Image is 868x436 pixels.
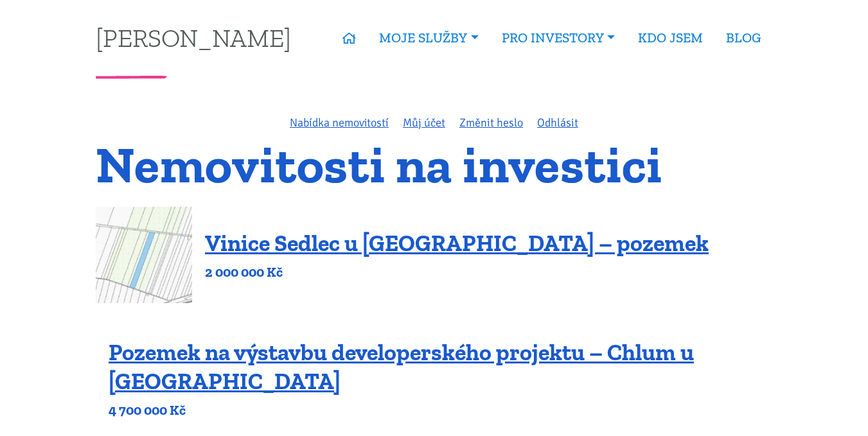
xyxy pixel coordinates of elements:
[96,143,772,186] h1: Nemovitosti na investici
[290,116,389,130] a: Nabídka nemovitostí
[205,263,709,281] p: 2 000 000 Kč
[403,116,445,130] a: Můj účet
[205,229,709,257] a: Vinice Sedlec u [GEOGRAPHIC_DATA] – pozemek
[368,23,490,53] a: MOJE SLUŽBY
[109,401,772,419] p: 4 700 000 Kč
[490,23,626,53] a: PRO INVESTORY
[714,23,772,53] a: BLOG
[459,116,523,130] a: Změnit heslo
[537,116,578,130] a: Odhlásit
[96,25,291,50] a: [PERSON_NAME]
[626,23,714,53] a: KDO JSEM
[109,338,694,395] a: Pozemek na výstavbu developerského projektu – Chlum u [GEOGRAPHIC_DATA]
